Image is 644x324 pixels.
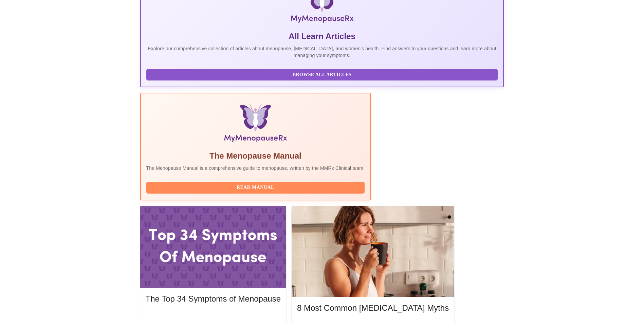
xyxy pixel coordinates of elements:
[153,71,491,79] span: Browse All Articles
[152,312,274,321] span: Read More
[146,150,365,161] h5: The Menopause Manual
[146,182,365,194] button: Read Manual
[146,71,500,77] a: Browse All Articles
[153,183,358,192] span: Read Manual
[146,293,281,304] h5: The Top 34 Symptoms of Menopause
[146,165,365,172] p: The Menopause Manual is a comprehensive guide to menopause, written by the MMRx Clinical team.
[146,310,281,322] button: Read More
[146,69,498,81] button: Browse All Articles
[297,303,449,313] h5: 8 Most Common [MEDICAL_DATA] Myths
[146,31,498,42] h5: All Learn Articles
[146,184,367,190] a: Read Manual
[146,313,282,319] a: Read More
[146,45,498,59] p: Explore our comprehensive collection of articles about menopause, [MEDICAL_DATA], and women's hea...
[181,104,330,145] img: Menopause Manual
